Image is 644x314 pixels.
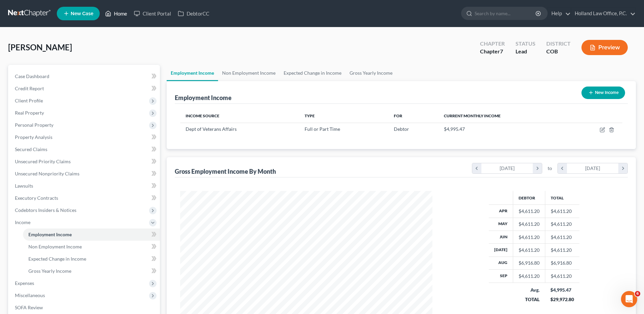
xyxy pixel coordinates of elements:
td: $6,916.80 [545,257,579,269]
div: Lead [516,48,535,55]
th: Jun [489,231,513,243]
a: Non Employment Income [218,65,280,81]
th: Aug [489,257,513,269]
a: Employment Income [167,65,218,81]
div: Chapter [480,40,505,48]
div: $4,611.20 [519,273,540,280]
div: Gross Employment Income By Month [175,167,276,175]
div: $4,995.47 [550,287,574,293]
a: Employment Income [23,228,160,241]
span: Non Employment Income [28,244,82,249]
a: Executory Contracts [9,192,160,204]
th: Apr [489,205,513,218]
a: Gross Yearly Income [23,265,160,277]
i: chevron_right [618,163,627,173]
span: Credit Report [15,86,44,91]
div: $29,972.80 [550,296,574,303]
span: SOFA Review [15,305,43,310]
a: Gross Yearly Income [345,65,397,81]
div: [DATE] [481,163,533,173]
span: Dept of Veterans Affairs [186,126,237,132]
a: Secured Claims [9,143,160,155]
a: Unsecured Priority Claims [9,155,160,168]
div: COB [546,48,571,55]
span: Real Property [15,110,44,116]
div: Chapter [480,48,505,55]
div: TOTAL [518,296,540,303]
i: chevron_right [533,163,542,173]
div: $4,611.20 [519,208,540,215]
a: Holland Law Office, P.C. [571,7,636,20]
div: Status [516,40,535,48]
span: Case Dashboard [15,73,49,79]
span: Unsecured Priority Claims [15,159,71,164]
span: Income Source [186,113,219,118]
div: [DATE] [567,163,619,173]
div: $6,916.80 [519,260,540,266]
a: Non Employment Income [23,241,160,253]
span: Expenses [15,280,34,286]
button: Preview [581,40,628,55]
a: DebtorCC [174,7,213,20]
iframe: Intercom live chat [621,291,637,307]
td: $4,611.20 [545,270,579,283]
a: Unsecured Nonpriority Claims [9,168,160,180]
span: to [548,165,552,172]
div: $4,611.20 [519,247,540,253]
th: Debtor [513,191,545,204]
th: Total [545,191,579,204]
button: New Income [581,87,625,99]
a: Client Portal [130,7,174,20]
td: $4,611.20 [545,205,579,218]
span: Personal Property [15,122,53,128]
span: Lawsuits [15,183,33,189]
span: 7 [500,48,503,54]
a: Credit Report [9,82,160,95]
td: $4,611.20 [545,244,579,257]
a: Property Analysis [9,131,160,143]
span: Client Profile [15,98,43,103]
div: $4,611.20 [519,221,540,227]
span: [PERSON_NAME] [8,42,72,52]
span: Codebtors Insiders & Notices [15,207,76,213]
span: For [394,113,402,118]
span: New Case [71,11,93,16]
input: Search by name... [475,7,536,20]
td: $4,611.20 [545,218,579,231]
span: Full or Part Time [305,126,340,132]
span: 6 [635,291,640,296]
a: Home [102,7,130,20]
td: $4,611.20 [545,231,579,243]
span: Employment Income [28,232,72,237]
a: Case Dashboard [9,70,160,82]
a: Help [548,7,571,20]
a: SOFA Review [9,301,160,314]
span: Type [305,113,315,118]
span: Income [15,219,30,225]
a: Lawsuits [9,180,160,192]
span: Property Analysis [15,134,52,140]
div: Avg. [518,287,540,293]
th: Sep [489,270,513,283]
th: [DATE] [489,244,513,257]
span: Gross Yearly Income [28,268,71,274]
div: District [546,40,571,48]
span: Executory Contracts [15,195,58,201]
th: May [489,218,513,231]
i: chevron_left [472,163,481,173]
span: Miscellaneous [15,292,45,298]
div: Employment Income [175,94,232,102]
span: Current Monthly Income [444,113,501,118]
span: Debtor [394,126,409,132]
div: $4,611.20 [519,234,540,241]
span: Secured Claims [15,146,47,152]
span: $4,995.47 [444,126,465,132]
i: chevron_left [558,163,567,173]
span: Unsecured Nonpriority Claims [15,171,79,176]
a: Expected Change in Income [23,253,160,265]
span: Expected Change in Income [28,256,86,262]
a: Expected Change in Income [280,65,345,81]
